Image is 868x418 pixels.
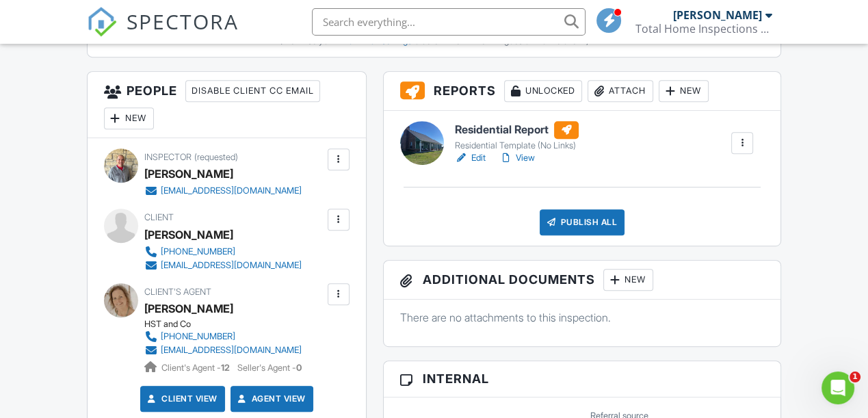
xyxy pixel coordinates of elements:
[144,245,302,259] a: [PHONE_NUMBER]
[87,18,239,47] a: SPECTORA
[104,107,154,129] div: New
[384,261,780,300] h3: Additional Documents
[127,7,239,36] span: SPECTORA
[144,287,211,297] span: Client's Agent
[455,121,579,139] h6: Residential Report
[161,331,235,342] div: [PHONE_NUMBER]
[161,246,235,257] div: [PHONE_NUMBER]
[455,140,579,151] div: Residential Template (No Links)
[161,185,302,196] div: [EMAIL_ADDRESS][DOMAIN_NAME]
[635,22,772,36] div: Total Home Inspections LLC
[850,371,860,382] span: 1
[659,80,709,102] div: New
[455,151,486,165] a: Edit
[161,260,302,271] div: [EMAIL_ADDRESS][DOMAIN_NAME]
[161,345,302,356] div: [EMAIL_ADDRESS][DOMAIN_NAME]
[312,8,586,36] input: Search everything...
[194,152,238,162] span: (requested)
[235,392,306,406] a: Agent View
[335,36,412,46] a: Automation settings
[237,363,302,373] span: Seller's Agent -
[161,363,232,373] span: Client's Agent -
[455,121,579,151] a: Residential Report Residential Template (No Links)
[144,259,302,272] a: [EMAIL_ADDRESS][DOMAIN_NAME]
[144,212,174,222] span: Client
[296,363,302,373] strong: 0
[144,330,302,343] a: [PHONE_NUMBER]
[185,80,320,102] div: Disable Client CC Email
[400,310,764,325] p: There are no attachments to this inspection.
[603,269,653,291] div: New
[540,209,625,235] div: Publish All
[144,343,302,357] a: [EMAIL_ADDRESS][DOMAIN_NAME]
[504,80,582,102] div: Unlocked
[144,298,233,319] a: [PERSON_NAME]
[144,152,192,162] span: Inspector
[673,8,762,22] div: [PERSON_NAME]
[221,363,230,373] strong: 12
[145,392,218,406] a: Client View
[88,72,366,138] h3: People
[144,184,302,198] a: [EMAIL_ADDRESS][DOMAIN_NAME]
[821,371,854,404] iframe: Intercom live chat
[499,151,535,165] a: View
[144,319,313,330] div: HST and Co
[384,72,780,111] h3: Reports
[384,361,780,397] h3: Internal
[144,164,233,184] div: [PERSON_NAME]
[588,80,653,102] div: Attach
[144,224,233,245] div: [PERSON_NAME]
[87,7,117,37] img: The Best Home Inspection Software - Spectora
